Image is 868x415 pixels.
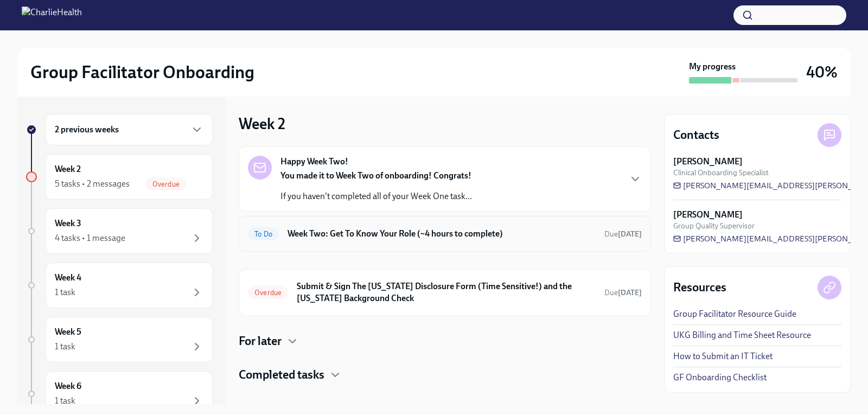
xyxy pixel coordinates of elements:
[248,230,279,238] span: To Do
[26,317,213,362] a: Week 51 task
[55,163,81,175] h6: Week 2
[673,127,719,143] h4: Contacts
[288,228,596,240] h6: Week Two: Get To Know Your Role (~4 hours to complete)
[604,288,642,297] span: Due
[280,156,348,168] strong: Happy Week Two!
[673,221,755,231] span: Group Quality Supervisor
[55,286,75,298] div: 1 task
[604,229,642,239] span: October 6th, 2025 10:00
[618,229,642,239] strong: [DATE]
[673,372,767,384] a: GF Onboarding Checklist
[604,229,642,239] span: Due
[248,225,642,242] a: To DoWeek Two: Get To Know Your Role (~4 hours to complete)Due[DATE]
[55,178,130,190] div: 5 tasks • 2 messages
[280,170,471,181] strong: You made it to Week Two of onboarding! Congrats!
[239,367,651,383] div: Completed tasks
[26,263,213,308] a: Week 41 task
[239,333,651,349] div: For later
[55,341,75,353] div: 1 task
[618,288,642,297] strong: [DATE]
[248,278,642,307] a: OverdueSubmit & Sign The [US_STATE] Disclosure Form (Time Sensitive!) and the [US_STATE] Backgrou...
[55,232,125,244] div: 4 tasks • 1 message
[55,395,75,407] div: 1 task
[297,280,596,304] h6: Submit & Sign The [US_STATE] Disclosure Form (Time Sensitive!) and the [US_STATE] Background Check
[55,272,81,284] h6: Week 4
[673,308,796,320] a: Group Facilitator Resource Guide
[248,289,288,297] span: Overdue
[26,154,213,200] a: Week 25 tasks • 2 messagesOverdue
[673,279,726,296] h4: Resources
[55,218,81,229] h6: Week 3
[673,350,773,362] a: How to Submit an IT Ticket
[22,7,82,24] img: CharlieHealth
[689,61,736,73] strong: My progress
[239,367,324,383] h4: Completed tasks
[55,326,81,338] h6: Week 5
[280,190,472,202] p: If you haven't completed all of your Week One task...
[673,156,743,168] strong: [PERSON_NAME]
[26,208,213,254] a: Week 34 tasks • 1 message
[46,114,213,145] div: 2 previous weeks
[55,124,119,136] h6: 2 previous weeks
[146,180,186,188] span: Overdue
[673,168,769,178] span: Clinical Onboarding Specialist
[673,329,811,341] a: UKG Billing and Time Sheet Resource
[239,114,285,133] h3: Week 2
[604,288,642,298] span: October 1st, 2025 10:00
[30,61,254,83] h2: Group Facilitator Onboarding
[806,62,838,82] h3: 40%
[239,333,282,349] h4: For later
[55,380,81,392] h6: Week 6
[673,209,743,221] strong: [PERSON_NAME]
